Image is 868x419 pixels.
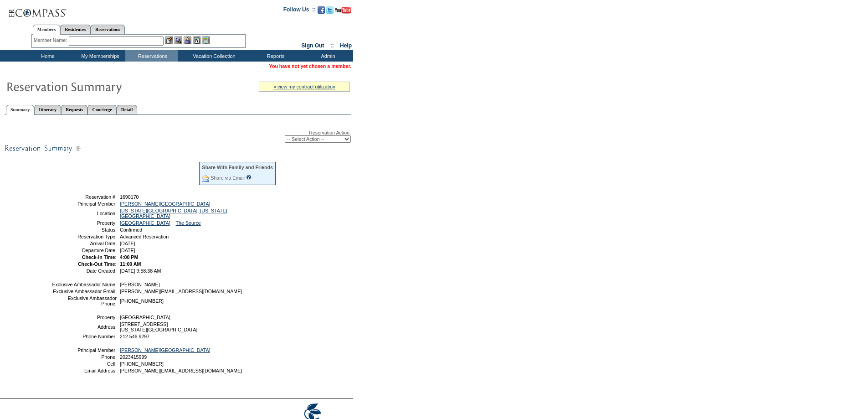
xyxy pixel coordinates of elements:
a: Help [340,42,352,49]
a: Detail [117,105,138,114]
td: Reports [248,50,301,62]
span: [DATE] [120,248,135,253]
img: Reservations [193,36,200,44]
td: Reservation #: [51,194,117,200]
a: Requests [61,105,87,114]
td: Vacation Collection [178,50,248,62]
td: Date Created: [51,268,117,274]
img: Follow us on Twitter [326,6,334,14]
span: 4:00 PM [120,254,138,260]
span: [PHONE_NUMBER] [120,361,164,367]
td: Status: [51,227,117,233]
td: Cell: [51,361,117,367]
td: Property: [51,220,117,226]
span: :: [330,42,334,49]
td: Follow Us :: [283,5,316,16]
strong: Check-Out Time: [78,261,117,267]
a: Summary [6,105,34,115]
a: Become our fan on Facebook [318,9,325,15]
img: Subscribe to our YouTube Channel [335,7,351,14]
div: Reservation Action: [5,130,351,143]
span: Confirmed [120,227,142,233]
td: Reservations [125,50,178,62]
a: [PERSON_NAME][GEOGRAPHIC_DATA] [120,347,211,353]
span: Advanced Reservation [120,234,169,239]
div: Member Name: [34,36,69,44]
img: subTtlResSummary.gif [5,143,278,154]
a: Concierge [87,105,116,114]
a: Members [33,25,61,35]
img: b_edit.gif [165,36,173,44]
td: Arrival Date: [51,241,117,246]
td: Principal Member: [51,347,117,353]
img: Reservaton Summary [6,77,188,95]
a: » view my contract utilization [273,84,335,89]
span: 11:00 AM [120,261,141,267]
span: [STREET_ADDRESS] [US_STATE][GEOGRAPHIC_DATA] [120,321,197,332]
td: Address: [51,321,117,332]
a: Itinerary [34,105,61,114]
span: [PERSON_NAME][EMAIL_ADDRESS][DOMAIN_NAME] [120,368,242,373]
span: 1690170 [120,194,139,200]
span: 2023415999 [120,354,147,360]
a: Sign Out [301,42,324,49]
span: You have not yet chosen a member. [269,63,351,69]
td: Phone Number: [51,334,117,339]
span: 212.546.9297 [120,334,149,339]
td: Exclusive Ambassador Email: [51,289,117,294]
td: Departure Date: [51,248,117,253]
a: The Source [176,220,201,226]
td: Home [21,50,73,62]
td: Admin [301,50,353,62]
img: Become our fan on Facebook [318,6,325,14]
input: What is this? [246,175,252,180]
img: View [175,36,182,44]
span: [DATE] [120,241,135,246]
span: [PHONE_NUMBER] [120,298,164,304]
a: Residences [60,25,91,34]
td: Principal Member: [51,201,117,207]
td: Email Address: [51,368,117,373]
a: Subscribe to our YouTube Channel [335,9,351,15]
span: [GEOGRAPHIC_DATA] [120,315,170,320]
span: [PERSON_NAME][EMAIL_ADDRESS][DOMAIN_NAME] [120,289,242,294]
td: Phone: [51,354,117,360]
img: Impersonate [184,36,191,44]
td: Reservation Type: [51,234,117,239]
td: My Memberships [73,50,125,62]
div: Share With Family and Friends [202,165,273,170]
a: Reservations [91,25,125,34]
span: [DATE] 9:58:38 AM [120,268,161,274]
td: Location: [51,208,117,219]
a: [US_STATE][GEOGRAPHIC_DATA], [US_STATE][GEOGRAPHIC_DATA] [120,208,227,219]
strong: Check-In Time: [82,254,117,260]
a: Share via Email [211,175,245,181]
td: Exclusive Ambassador Name: [51,282,117,287]
span: [PERSON_NAME] [120,282,160,287]
a: Follow us on Twitter [326,9,334,15]
a: [PERSON_NAME][GEOGRAPHIC_DATA] [120,201,211,207]
td: Property: [51,315,117,320]
a: [GEOGRAPHIC_DATA] [120,220,170,226]
td: Exclusive Ambassador Phone: [51,295,117,306]
img: b_calculator.gif [202,36,210,44]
